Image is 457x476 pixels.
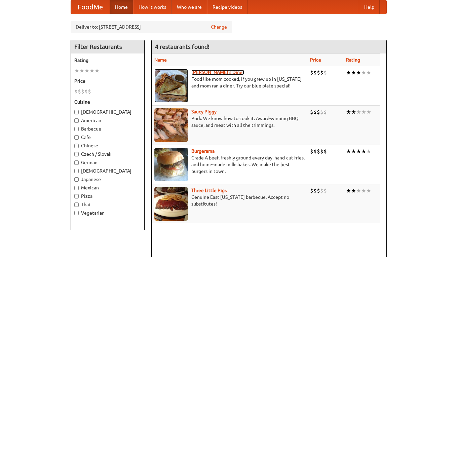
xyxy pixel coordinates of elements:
[74,127,79,131] input: Barbecue
[313,187,317,194] li: $
[323,69,327,76] li: $
[154,76,305,89] p: Food like mom cooked, if you grew up in [US_STATE] and mom ran a diner. Try our blue plate special!
[154,187,188,221] img: littlepigs.jpg
[74,78,141,84] h5: Price
[323,148,327,155] li: $
[191,70,244,75] b: [PERSON_NAME]'s Diner
[74,151,141,157] label: Czech / Slovak
[361,69,366,76] li: ★
[351,148,356,155] li: ★
[172,0,207,14] a: Who we are
[74,184,141,191] label: Mexican
[110,0,133,14] a: Home
[359,0,380,14] a: Help
[361,148,366,155] li: ★
[356,187,361,194] li: ★
[310,69,313,76] li: $
[346,108,351,116] li: ★
[84,67,89,74] li: ★
[191,148,215,154] a: Burgerama
[154,194,305,207] p: Genuine East [US_STATE] barbecue. Accept no substitutes!
[155,43,210,50] ng-pluralize: 4 restaurants found!
[81,88,84,95] li: $
[310,187,313,194] li: $
[356,108,361,116] li: ★
[191,109,217,114] a: Saucy Piggy
[351,187,356,194] li: ★
[317,148,320,155] li: $
[74,201,141,208] label: Thai
[74,193,141,199] label: Pizza
[310,108,313,116] li: $
[320,69,323,76] li: $
[323,108,327,116] li: $
[191,188,227,193] a: Three Little Pigs
[74,210,141,216] label: Vegetarian
[74,211,79,215] input: Vegetarian
[74,125,141,132] label: Barbecue
[74,67,79,74] li: ★
[361,108,366,116] li: ★
[78,88,81,95] li: $
[79,67,84,74] li: ★
[74,152,79,156] input: Czech / Slovak
[74,186,79,190] input: Mexican
[313,148,317,155] li: $
[154,154,305,175] p: Grade A beef, freshly ground every day, hand-cut fries, and home-made milkshakes. We make the bes...
[313,108,317,116] li: $
[71,40,144,53] h4: Filter Restaurants
[154,57,167,63] a: Name
[323,187,327,194] li: $
[74,135,79,140] input: Cafe
[74,203,79,207] input: Thai
[74,99,141,105] h5: Cuisine
[366,69,371,76] li: ★
[74,144,79,148] input: Chinese
[133,0,172,14] a: How it works
[74,168,141,174] label: [DEMOGRAPHIC_DATA]
[74,169,79,173] input: [DEMOGRAPHIC_DATA]
[320,148,323,155] li: $
[94,67,100,74] li: ★
[74,134,141,141] label: Cafe
[317,69,320,76] li: $
[74,177,79,182] input: Japanese
[207,0,247,14] a: Recipe videos
[366,148,371,155] li: ★
[89,67,94,74] li: ★
[74,159,141,166] label: German
[351,108,356,116] li: ★
[346,69,351,76] li: ★
[320,187,323,194] li: $
[71,21,232,33] div: Deliver to: [STREET_ADDRESS]
[74,194,79,198] input: Pizza
[74,118,79,123] input: American
[154,115,305,129] p: Pork. We know how to cook it. Award-winning BBQ sauce, and meat with all the trimmings.
[84,88,88,95] li: $
[310,57,321,63] a: Price
[74,110,79,114] input: [DEMOGRAPHIC_DATA]
[320,108,323,116] li: $
[346,187,351,194] li: ★
[154,108,188,142] img: saucy.jpg
[346,148,351,155] li: ★
[310,148,313,155] li: $
[317,108,320,116] li: $
[211,24,227,30] a: Change
[361,187,366,194] li: ★
[366,108,371,116] li: ★
[74,88,78,95] li: $
[366,187,371,194] li: ★
[71,0,110,14] a: FoodMe
[154,148,188,181] img: burgerama.jpg
[74,160,79,165] input: German
[74,57,141,64] h5: Rating
[74,109,141,115] label: [DEMOGRAPHIC_DATA]
[356,148,361,155] li: ★
[74,117,141,124] label: American
[356,69,361,76] li: ★
[317,187,320,194] li: $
